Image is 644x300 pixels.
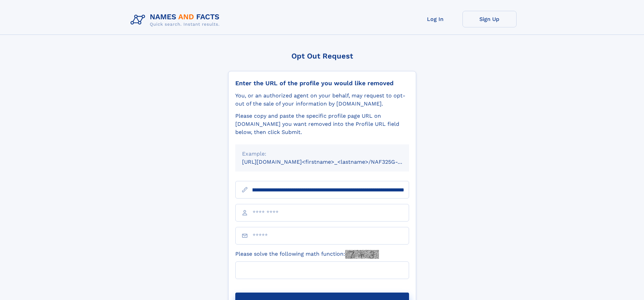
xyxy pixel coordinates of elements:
[242,150,402,158] div: Example:
[242,159,422,165] small: [URL][DOMAIN_NAME]<firstname>_<lastname>/NAF325G-xxxxxxxx
[235,92,409,108] div: You, or an authorized agent on your behalf, may request to opt-out of the sale of your informatio...
[128,11,225,29] img: Logo Names and Facts
[235,112,409,136] div: Please copy and paste the specific profile page URL on [DOMAIN_NAME] you want removed into the Pr...
[235,250,379,259] label: Please solve the following math function:
[462,11,517,27] a: Sign Up
[235,79,409,87] div: Enter the URL of the profile you would like removed
[408,11,462,27] a: Log In
[228,52,416,60] div: Opt Out Request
